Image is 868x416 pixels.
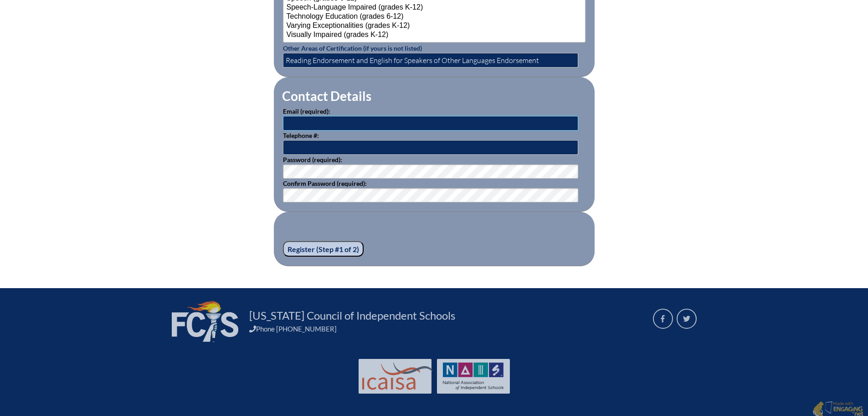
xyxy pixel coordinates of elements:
[286,31,583,40] option: Visually Impaired (grades K-12)
[283,179,367,187] label: Confirm Password (required):
[286,12,583,21] option: Technology Education (grades 6-12)
[283,156,342,163] label: Password (required):
[172,301,238,342] img: FCIS_logo_white
[362,363,432,390] img: Int'l Council Advancing Independent School Accreditation logo
[283,107,330,115] label: Email (required):
[286,21,583,31] option: Varying Exceptionalities (grades K-12)
[281,88,372,104] legend: Contact Details
[283,241,364,257] input: Register (Step #1 of 2)
[825,401,834,414] img: Engaging - Bring it online
[286,3,583,12] option: Speech-Language Impaired (grades K-12)
[283,44,422,52] label: Other Areas of Certification (if yours is not listed)
[249,325,642,333] div: Phone [PHONE_NUMBER]
[246,308,459,323] a: [US_STATE] Council of Independent Schools
[283,132,319,139] label: Telephone #:
[443,363,504,390] img: NAIS Logo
